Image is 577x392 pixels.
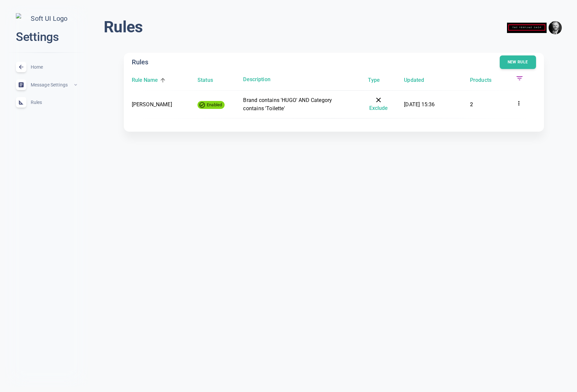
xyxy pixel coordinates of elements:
[5,93,88,111] a: Rules
[243,75,353,84] h6: Description
[404,101,435,108] time: [DATE] 15:36
[73,82,78,87] span: expand_less
[132,76,158,84] h6: Rule Name
[132,58,148,67] h5: Rules
[404,76,433,84] span: Updated
[243,96,353,113] p: Brand contains 'HUGO' AND Category contains 'Toilette'
[500,55,536,69] button: New rule
[470,100,510,109] p: 2
[507,17,547,38] img: theperfumeshop
[16,29,77,45] h2: Settings
[16,13,77,24] img: Soft UI Logo
[369,104,388,113] h6: Exclude
[368,76,389,84] span: Type
[104,17,143,37] h1: Rules
[368,76,379,84] h6: Type
[549,21,562,34] img: e9922e3fc00dd5316fa4c56e6d75935f
[404,76,424,84] h6: Updated
[5,58,88,76] a: Home
[132,100,193,109] p: [PERSON_NAME]
[470,76,501,84] span: Products
[470,76,491,84] h6: Products
[198,76,213,84] h6: Status
[132,76,167,84] span: Rule Name
[358,96,399,113] p: exclude
[204,101,225,108] span: Enabled
[198,76,222,84] span: Status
